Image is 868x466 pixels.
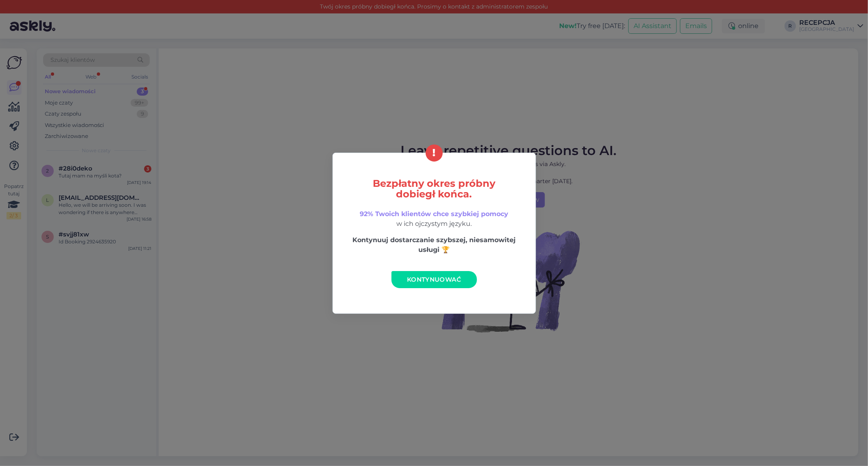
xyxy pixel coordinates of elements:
span: 92% Twoich klientów chce szybkiej pomocy [360,210,508,218]
span: Kontynuować [407,276,461,283]
h5: Bezpłatny okres próbny dobiegł końca. [350,178,518,199]
p: w ich ojczystym języku. [350,209,518,229]
a: Kontynuować [391,271,477,288]
p: Kontynuuj dostarczanie szybszej, niesamowitej usługi 🏆 [350,235,518,255]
